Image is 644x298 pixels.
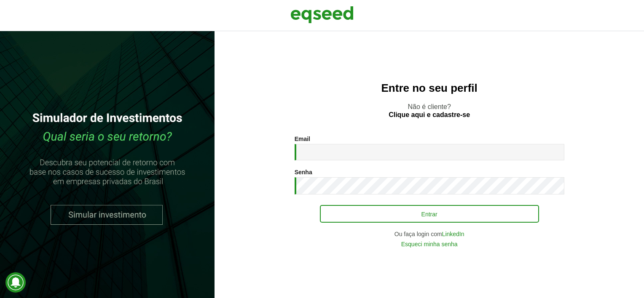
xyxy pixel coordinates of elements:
[295,169,312,175] label: Senha
[320,205,539,223] button: Entrar
[442,231,464,237] a: LinkedIn
[231,103,627,119] p: Não é cliente?
[231,82,627,94] h2: Entre no seu perfil
[295,231,564,237] div: Ou faça login com
[389,112,470,118] a: Clique aqui e cadastre-se
[401,241,458,247] a: Esqueci minha senha
[295,136,310,142] label: Email
[290,4,354,25] img: EqSeed Logo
